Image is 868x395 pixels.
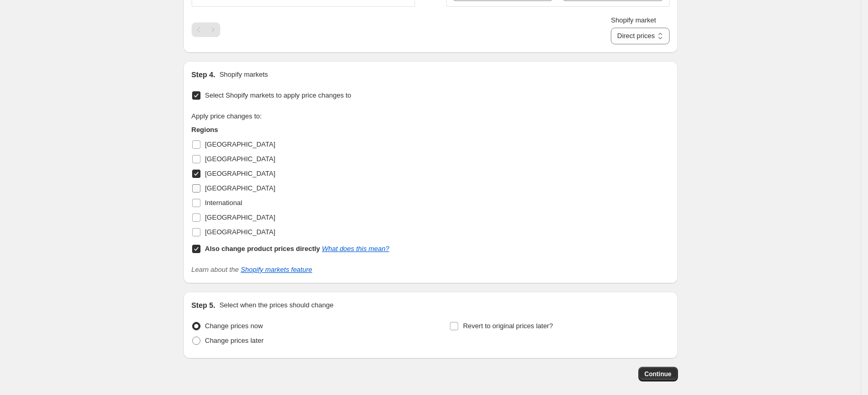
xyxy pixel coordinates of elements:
[205,228,275,236] span: [GEOGRAPHIC_DATA]
[205,184,275,192] span: [GEOGRAPHIC_DATA]
[192,22,220,37] nav: Pagination
[205,199,243,207] span: International
[205,337,264,344] span: Change prices later
[205,322,263,330] span: Change prices now
[322,245,389,253] a: What does this mean?
[192,266,312,273] i: Learn about the
[219,69,268,80] p: Shopify markets
[192,300,216,310] h2: Step 5.
[205,213,275,221] span: [GEOGRAPHIC_DATA]
[192,125,389,135] h3: Regions
[192,112,262,120] span: Apply price changes to:
[611,16,656,24] span: Shopify market
[463,322,553,330] span: Revert to original prices later?
[205,140,275,148] span: [GEOGRAPHIC_DATA]
[645,370,672,378] span: Continue
[205,155,275,163] span: [GEOGRAPHIC_DATA]
[219,300,333,310] p: Select when the prices should change
[192,69,216,80] h2: Step 4.
[241,266,312,273] a: Shopify markets feature
[205,170,275,177] span: [GEOGRAPHIC_DATA]
[205,91,351,99] span: Select Shopify markets to apply price changes to
[638,367,678,381] button: Continue
[205,245,320,253] b: Also change product prices directly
